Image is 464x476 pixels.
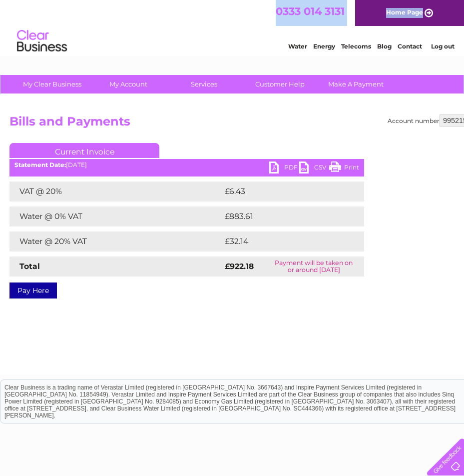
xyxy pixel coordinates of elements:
a: Pay Here [9,282,57,298]
td: £883.61 [222,206,346,226]
a: Water [288,42,307,50]
a: 0333 014 3131 [276,5,345,17]
a: Customer Help [239,75,321,93]
td: £32.14 [222,231,343,251]
a: Log out [431,42,455,50]
td: Payment will be taken on or around [DATE] [264,256,364,276]
a: Contact [398,42,422,50]
a: PDF [269,161,299,176]
a: My Account [87,75,169,93]
a: Telecoms [341,42,371,50]
a: CSV [299,161,329,176]
div: [DATE] [9,161,364,168]
a: Make A Payment [315,75,397,93]
td: £6.43 [222,181,341,201]
a: Blog [377,42,392,50]
a: Energy [313,42,335,50]
td: Water @ 0% VAT [9,206,222,226]
b: Statement Date: [14,161,66,168]
a: Print [329,161,359,176]
strong: Total [19,261,40,271]
a: Services [163,75,245,93]
td: VAT @ 20% [9,181,222,201]
a: My Clear Business [11,75,93,93]
strong: £922.18 [225,261,254,271]
td: Water @ 20% VAT [9,231,222,251]
img: logo.png [16,26,67,56]
a: Current Invoice [9,143,159,158]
